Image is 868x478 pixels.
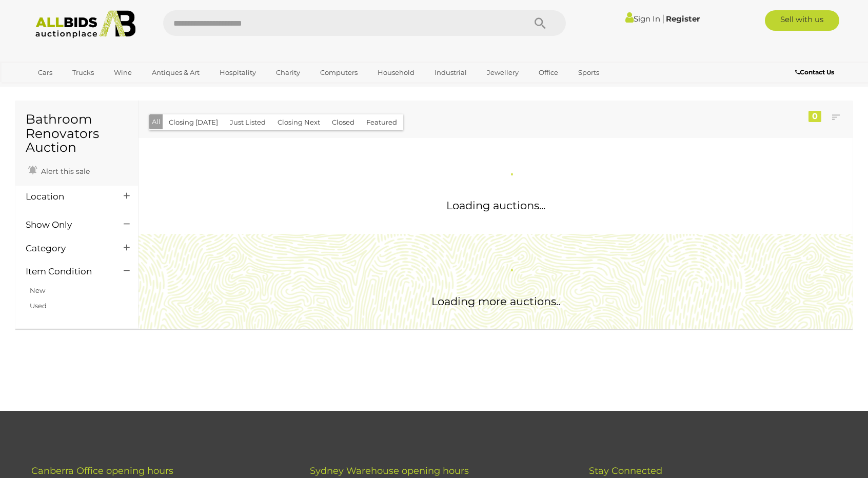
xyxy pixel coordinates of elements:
span: Sydney Warehouse opening hours [310,465,469,476]
a: Contact Us [795,67,837,78]
a: Sports [571,64,606,81]
b: Contact Us [795,68,834,76]
span: Loading auctions... [446,199,545,212]
a: Jewellery [480,64,525,81]
a: Office [532,64,565,81]
button: Just Listed [224,114,272,130]
a: Household [371,64,421,81]
a: Cars [31,64,59,81]
span: Loading more auctions.. [431,295,560,308]
a: New [30,286,45,294]
span: | [662,13,664,24]
button: Featured [360,114,403,130]
img: Allbids.com.au [30,10,141,38]
h4: Show Only [26,220,108,230]
button: Search [515,10,566,36]
button: Closed [326,114,361,130]
a: [GEOGRAPHIC_DATA] [31,81,117,98]
a: Used [30,302,47,310]
a: Register [666,14,700,24]
a: Alert this sale [26,163,92,178]
a: Computers [313,64,364,81]
a: Trucks [66,64,101,81]
a: Sell with us [765,10,839,31]
a: Industrial [428,64,474,81]
span: Canberra Office opening hours [31,465,173,476]
h4: Item Condition [26,267,108,276]
span: Alert this sale [38,167,90,176]
span: Stay Connected [589,465,662,476]
button: Closing [DATE] [163,114,224,130]
button: All [149,114,163,129]
h1: Bathroom Renovators Auction [26,112,128,155]
button: Closing Next [271,114,326,130]
a: Sign In [625,14,660,24]
h4: Category [26,244,108,253]
a: Antiques & Art [145,64,206,81]
h4: Location [26,192,108,202]
a: Hospitality [213,64,263,81]
div: 0 [808,111,821,122]
a: Charity [269,64,307,81]
a: Wine [107,64,139,81]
